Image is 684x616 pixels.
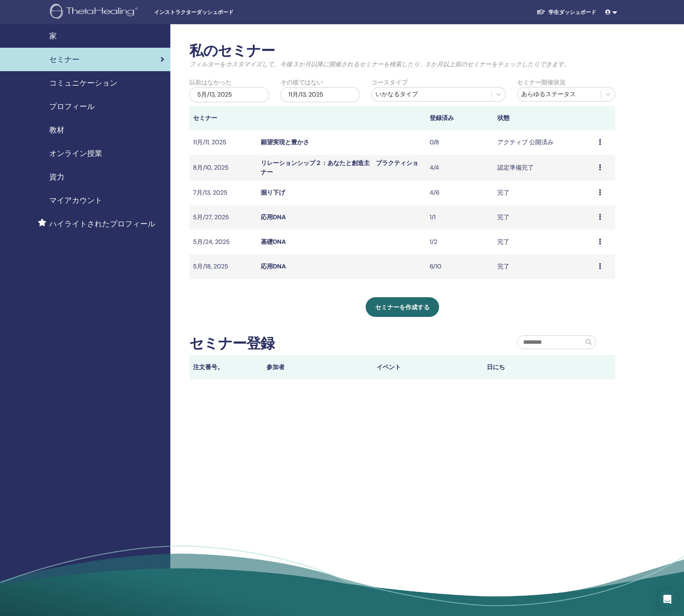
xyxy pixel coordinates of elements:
[49,77,117,89] span: コミュニケーション
[280,78,323,87] label: その後ではない
[261,138,309,146] a: 願望実現と豊かさ
[49,30,57,42] span: 家
[189,130,257,155] td: 11月/11, 2025
[536,9,545,15] img: graduation-cap-white.svg
[189,335,274,352] h2: セミナー登録
[261,189,285,196] a: 掘り下げ
[366,297,439,317] a: セミナーを作成する
[189,60,615,69] p: フィルターをカスタマイズして、今後 3 か月以降に開催されるセミナーを検索したり、3 か月以上前のセミナーをチェックしたりできます。
[371,78,408,87] label: コースタイプ
[521,90,597,99] div: あらゆるステータス
[375,303,430,311] span: セミナーを作成する
[530,5,602,19] a: 学生ダッシュボード
[375,90,488,99] div: いかなるタイプ
[517,78,566,87] label: セミナー開催状況
[426,130,494,155] td: 0/8
[189,355,263,379] th: 注文番号。
[261,262,286,270] a: 応用DNA
[263,355,373,379] th: 参加者
[494,106,595,130] th: 状態
[49,218,155,229] span: ハイライトされたプロフィール
[494,130,595,155] td: アクティブ 公開済み
[426,254,494,279] td: 6/10
[49,54,79,65] span: セミナー
[280,87,360,102] div: 11月/13, 2025
[426,106,494,130] th: 登録済み
[373,355,483,379] th: イベント
[494,155,595,181] td: 認定準備完了
[426,181,494,205] td: 4/6
[189,254,257,279] td: 5月/18, 2025
[426,230,494,254] td: 1/2
[494,254,595,279] td: 完了
[494,181,595,205] td: 完了
[49,124,64,136] span: 教材
[189,181,257,205] td: 7月/13, 2025
[189,155,257,181] td: 8月/10, 2025
[49,148,102,159] span: オンライン授業
[426,155,494,181] td: 4/4
[494,205,595,230] td: 完了
[189,205,257,230] td: 5月/27, 2025
[483,355,593,379] th: 日にち
[189,78,232,87] label: 以前はなかった
[189,42,615,60] h2: 私のセミナー
[426,205,494,230] td: 1/1
[50,4,140,21] img: logo.png
[189,230,257,254] td: 5月/24, 2025
[189,106,257,130] th: セミナー
[189,87,269,102] div: 5月/13, 2025
[494,230,595,254] td: 完了
[49,171,64,182] span: 資力
[261,213,286,221] a: 応用DNA
[49,101,95,112] span: プロフィール
[49,195,102,206] span: マイアカウント
[261,238,286,246] a: 基礎DNA
[261,159,418,176] a: リレーションシップ２：あなたと創造主 プラクティショナー
[154,8,268,16] span: インストラクターダッシュボード
[658,590,676,608] div: Open Intercom Messenger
